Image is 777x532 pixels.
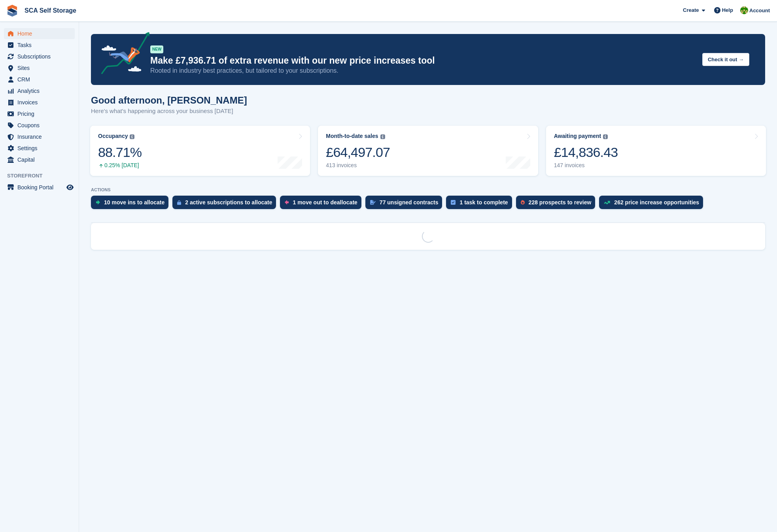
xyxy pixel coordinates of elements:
[17,131,65,142] span: Insurance
[17,74,65,85] span: CRM
[98,133,128,140] div: Occupancy
[98,144,142,160] div: 88.71%
[459,199,508,206] div: 1 task to complete
[91,187,765,192] p: ACTIONS
[150,66,696,75] p: Rooted in industry best practices, but tailored to your subscriptions.
[4,131,75,142] a: menu
[90,126,310,176] a: Occupancy 88.71% 0.25% [DATE]
[4,62,75,74] a: menu
[4,120,75,131] a: menu
[172,196,280,213] a: 2 active subscriptions to allocate
[451,200,456,205] img: task-75834270c22a3079a89374b754ae025e5fb1db73e45f91037f5363f120a921f8.svg
[365,196,446,213] a: 77 unsigned contracts
[4,51,75,62] a: menu
[185,199,272,206] div: 2 active subscriptions to allocate
[91,196,172,213] a: 10 move ins to allocate
[702,53,749,66] button: Check it out →
[603,134,608,139] img: icon-info-grey-7440780725fd019a000dd9b08b2336e03edf1995a4989e88bcd33f0948082b44.svg
[285,200,289,205] img: move_outs_to_deallocate_icon-f764333ba52eb49d3ac5e1228854f67142a1ed5810a6f6cc68b1a99e826820c5.svg
[529,199,592,206] div: 228 prospects to review
[4,143,75,154] a: menu
[150,55,696,66] p: Make £7,936.71 of extra revenue with our new price increases tool
[17,108,65,119] span: Pricing
[516,196,599,213] a: 228 prospects to review
[4,85,75,96] a: menu
[599,196,707,213] a: 262 price increase opportunities
[17,40,65,51] span: Tasks
[17,120,65,131] span: Coupons
[17,62,65,74] span: Sites
[554,162,618,169] div: 147 invoices
[740,6,748,14] img: Sam Chapman
[749,7,770,15] span: Account
[683,6,699,14] span: Create
[98,162,142,169] div: 0.25% [DATE]
[326,144,390,160] div: £64,497.07
[293,199,357,206] div: 1 move out to deallocate
[521,200,525,205] img: prospect-51fa495bee0391a8d652442698ab0144808aea92771e9ea1ae160a38d050c398.svg
[21,4,79,17] a: SCA Self Storage
[17,51,65,62] span: Subscriptions
[380,134,385,139] img: icon-info-grey-7440780725fd019a000dd9b08b2336e03edf1995a4989e88bcd33f0948082b44.svg
[370,200,376,205] img: contract_signature_icon-13c848040528278c33f63329250d36e43548de30e8caae1d1a13099fd9432cc5.svg
[546,126,766,176] a: Awaiting payment £14,836.43 147 invoices
[95,32,150,77] img: price-adjustments-announcement-icon-8257ccfd72463d97f412b2fc003d46551f7dbcb40ab6d574587a9cd5c0d94...
[177,200,181,205] img: active_subscription_to_allocate_icon-d502201f5373d7db506a760aba3b589e785aa758c864c3986d89f69b8ff3...
[17,182,65,193] span: Booking Portal
[4,154,75,165] a: menu
[4,182,75,193] a: menu
[446,196,516,213] a: 1 task to complete
[130,134,134,139] img: icon-info-grey-7440780725fd019a000dd9b08b2336e03edf1995a4989e88bcd33f0948082b44.svg
[4,28,75,39] a: menu
[96,200,100,205] img: move_ins_to_allocate_icon-fdf77a2bb77ea45bf5b3d319d69a93e2d87916cf1d5bf7949dd705db3b84f3ca.svg
[17,85,65,96] span: Analytics
[17,143,65,154] span: Settings
[318,126,538,176] a: Month-to-date sales £64,497.07 413 invoices
[7,172,79,180] span: Storefront
[722,6,733,14] span: Help
[17,28,65,39] span: Home
[280,196,365,213] a: 1 move out to deallocate
[326,162,390,169] div: 413 invoices
[17,97,65,108] span: Invoices
[326,133,378,140] div: Month-to-date sales
[4,97,75,108] a: menu
[554,144,618,160] div: £14,836.43
[614,199,699,206] div: 262 price increase opportunities
[65,183,75,192] a: Preview store
[4,74,75,85] a: menu
[104,199,164,206] div: 10 move ins to allocate
[91,107,247,116] p: Here's what's happening across your business [DATE]
[91,95,247,106] h1: Good afternoon, [PERSON_NAME]
[380,199,439,206] div: 77 unsigned contracts
[6,5,18,17] img: stora-icon-8386f47178a22dfd0bd8f6a31ec36ba5ce8667c1dd55bd0f319d3a0aa187defe.svg
[150,45,163,53] div: NEW
[604,201,610,204] img: price_increase_opportunities-93ffe204e8149a01c8c9dc8f82e8f89637d9d84a8eef4429ea346261dce0b2c0.svg
[17,154,65,165] span: Capital
[4,40,75,51] a: menu
[554,133,601,140] div: Awaiting payment
[4,108,75,119] a: menu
